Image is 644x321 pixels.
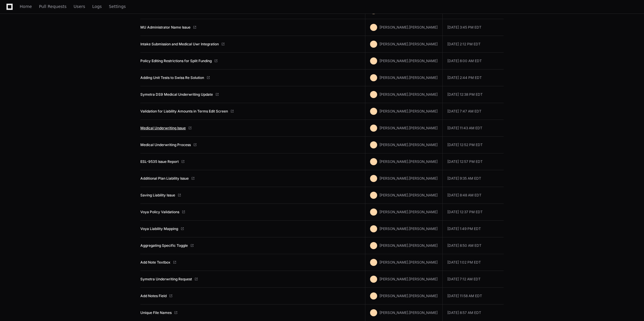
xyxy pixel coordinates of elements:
[140,294,167,298] a: Add Notes Field
[379,42,438,46] span: [PERSON_NAME].[PERSON_NAME]
[442,120,504,137] td: [DATE] 11:43 AM EDT
[379,59,438,63] span: [PERSON_NAME].[PERSON_NAME]
[379,193,438,197] span: [PERSON_NAME].[PERSON_NAME]
[140,226,178,231] a: Voya Liability Mapping
[140,176,189,181] a: Additional Plan Liability Issue
[379,126,438,130] span: [PERSON_NAME].[PERSON_NAME]
[140,109,228,114] a: Validation for Liability Amounts in Terms Edit Screen
[140,193,175,198] a: Saving Liability Issue
[140,159,179,164] a: ESL-9535 Issue Report
[442,137,504,153] td: [DATE] 12:52 PM EDT
[140,42,219,47] a: Intake Submission and Medical Uwr Integration
[140,143,191,147] a: Medical Underwriting Process
[140,59,212,63] a: Policy Editing Restrictions for Split Funding
[379,243,438,248] span: [PERSON_NAME].[PERSON_NAME]
[140,243,188,248] a: Aggregating Specific Toggle
[442,271,504,288] td: [DATE] 7:12 AM EDT
[442,70,504,86] td: [DATE] 2:44 PM EDT
[442,204,504,221] td: [DATE] 12:37 PM EDT
[140,260,170,265] a: Add Note Textbox
[140,277,192,282] a: Symetra Underwriting Request
[442,237,504,254] td: [DATE] 8:50 AM EDT
[442,86,504,103] td: [DATE] 12:38 PM EDT
[92,5,102,8] span: Logs
[442,19,504,36] td: [DATE] 3:45 PM EDT
[442,254,504,271] td: [DATE] 1:02 PM EDT
[442,153,504,170] td: [DATE] 12:57 PM EDT
[379,176,438,181] span: [PERSON_NAME].[PERSON_NAME]
[379,109,438,113] span: [PERSON_NAME].[PERSON_NAME]
[379,25,438,29] span: [PERSON_NAME].[PERSON_NAME]
[140,126,186,130] a: Medical Underwriting Issue
[379,226,438,231] span: [PERSON_NAME].[PERSON_NAME]
[140,210,179,214] a: Voya Policy Validations
[442,170,504,187] td: [DATE] 9:35 AM EDT
[379,310,438,315] span: [PERSON_NAME].[PERSON_NAME]
[379,143,438,147] span: [PERSON_NAME].[PERSON_NAME]
[442,36,504,53] td: [DATE] 2:12 PM EDT
[442,53,504,70] td: [DATE] 8:00 AM EDT
[379,277,438,281] span: [PERSON_NAME].[PERSON_NAME]
[140,310,172,315] a: Unique File Names
[442,221,504,237] td: [DATE] 1:49 PM EDT
[140,25,190,30] a: MU Administrator Name Issue
[379,294,438,298] span: [PERSON_NAME].[PERSON_NAME]
[140,92,213,97] a: Symetra DS9 Medical Underwriting Update
[20,5,32,8] span: Home
[109,5,126,8] span: Settings
[379,260,438,264] span: [PERSON_NAME].[PERSON_NAME]
[442,103,504,120] td: [DATE] 7:47 AM EDT
[379,210,438,214] span: [PERSON_NAME].[PERSON_NAME]
[442,187,504,204] td: [DATE] 8:48 AM EDT
[74,5,85,8] span: Users
[442,288,504,305] td: [DATE] 11:58 AM EDT
[140,75,204,80] a: Adding Unit Tests to Swiss Re Solution
[379,75,438,80] span: [PERSON_NAME].[PERSON_NAME]
[379,159,438,164] span: [PERSON_NAME].[PERSON_NAME]
[39,5,66,8] span: Pull Requests
[379,92,438,97] span: [PERSON_NAME].[PERSON_NAME]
